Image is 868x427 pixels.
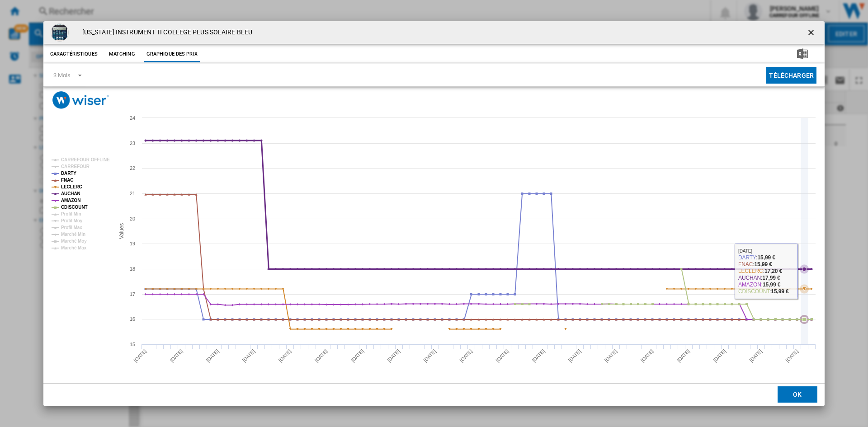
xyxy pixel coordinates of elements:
[130,191,135,196] tspan: 21
[61,191,80,196] tspan: AUCHAN
[458,348,473,363] tspan: [DATE]
[130,342,135,347] tspan: 15
[61,211,81,216] tspan: Profil Min
[61,225,82,230] tspan: Profil Max
[676,348,691,363] tspan: [DATE]
[61,157,110,162] tspan: CARREFOUR OFFLINE
[52,91,109,109] img: logo_wiser_300x94.png
[778,386,817,403] button: OK
[130,141,135,146] tspan: 23
[43,21,825,406] md-dialog: Product popup
[422,348,437,363] tspan: [DATE]
[797,48,808,59] img: excel-24x24.png
[531,348,546,363] tspan: [DATE]
[61,218,83,223] tspan: Profil Moy
[130,316,135,322] tspan: 16
[61,171,76,176] tspan: DARTY
[766,67,816,84] button: Télécharger
[48,46,100,62] button: Caractéristiques
[61,205,88,210] tspan: CDISCOUNT
[169,348,184,363] tspan: [DATE]
[783,46,822,62] button: Télécharger au format Excel
[241,348,256,363] tspan: [DATE]
[130,115,135,121] tspan: 24
[102,46,142,62] button: Matching
[61,239,87,244] tspan: Marché Moy
[803,23,821,42] button: getI18NText('BUTTONS.CLOSE_DIALOG')
[130,266,135,272] tspan: 18
[61,178,73,183] tspan: FNAC
[350,348,365,363] tspan: [DATE]
[567,348,582,363] tspan: [DATE]
[61,232,85,237] tspan: Marché Min
[130,241,135,246] tspan: 19
[130,291,135,297] tspan: 17
[314,348,329,363] tspan: [DATE]
[61,184,82,189] tspan: LECLERC
[640,348,655,363] tspan: [DATE]
[78,28,252,37] h4: [US_STATE] INSTRUMENT TI COLLEGE PLUS SOLAIRE BLEU
[495,348,510,363] tspan: [DATE]
[61,164,90,169] tspan: CARREFOUR
[53,72,70,79] div: 3 Mois
[51,23,69,42] img: 61teXHF5EZL._AC_SY300_SX300_QL70_ML2_.jpg
[278,348,292,363] tspan: [DATE]
[205,348,220,363] tspan: [DATE]
[132,348,147,363] tspan: [DATE]
[130,216,135,221] tspan: 20
[386,348,401,363] tspan: [DATE]
[144,46,200,62] button: Graphique des prix
[807,28,817,39] ng-md-icon: getI18NText('BUTTONS.CLOSE_DIALOG')
[604,348,618,363] tspan: [DATE]
[748,348,763,363] tspan: [DATE]
[61,245,87,250] tspan: Marché Max
[61,198,80,203] tspan: AMAZON
[712,348,727,363] tspan: [DATE]
[784,348,799,363] tspan: [DATE]
[118,223,125,239] tspan: Values
[130,165,135,171] tspan: 22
